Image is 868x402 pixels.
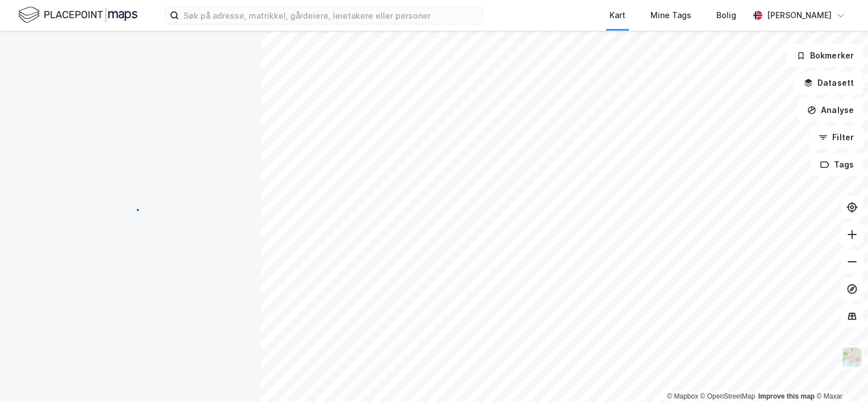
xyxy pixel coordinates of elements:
div: Bolig [716,9,736,22]
div: Mine Tags [650,9,691,22]
iframe: Chat Widget [811,347,868,402]
div: Kart [610,9,625,22]
button: Datasett [794,72,863,94]
img: Z [841,346,863,368]
a: Improve this map [758,392,815,400]
input: Søk på adresse, matrikkel, gårdeiere, leietakere eller personer [179,7,482,24]
button: Filter [809,126,863,149]
a: Mapbox [667,392,698,400]
div: Kontrollprogram for chat [811,347,868,402]
button: Bokmerker [787,44,863,67]
button: Analyse [798,99,863,122]
a: OpenStreetMap [700,392,756,400]
div: [PERSON_NAME] [767,9,832,22]
img: logo.f888ab2527a4732fd821a326f86c7f29.svg [18,5,137,25]
button: Tags [811,153,863,176]
img: spinner.a6d8c91a73a9ac5275cf975e30b51cfb.svg [122,200,140,219]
